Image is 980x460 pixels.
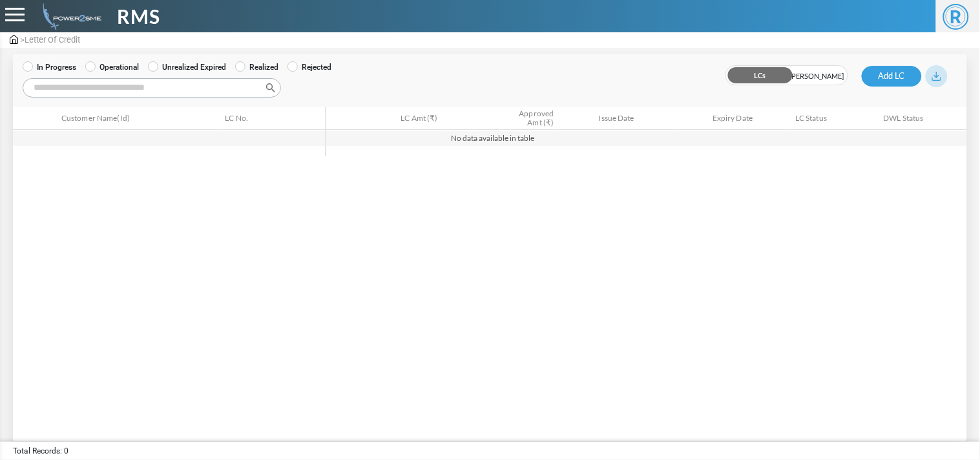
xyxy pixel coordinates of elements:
[326,107,443,130] th: LC Amt (₹): activate to sort column ascending
[23,78,281,98] input: Search:
[791,107,879,130] th: LC Status: activate to sort column ascending
[13,131,967,146] td: No data available in table
[25,35,80,45] span: Letter Of Credit
[23,61,76,73] label: In Progress
[726,66,787,86] span: LCs
[235,61,278,73] label: Realized
[57,107,221,130] th: Customer Name(Id): activate to sort column ascending
[85,61,139,73] label: Operational
[879,107,968,130] th: DWL Status: activate to sort column ascending
[443,107,559,130] th: Approved Amt (₹): activate to sort column ascending
[13,445,68,457] span: Total Records: 0
[13,107,57,130] th: &nbsp;: activate to sort column descending
[148,61,226,73] label: Unrealized Expired
[10,35,18,44] img: admin
[932,72,941,81] img: download_blue.svg
[674,107,791,130] th: Expiry Date: activate to sort column ascending
[943,4,969,30] span: R
[37,3,101,30] img: admin
[787,66,848,86] span: [PERSON_NAME]
[559,107,675,130] th: Issue Date: activate to sort column ascending
[118,2,161,31] span: RMS
[862,66,922,87] button: Add LC
[221,107,326,130] th: LC No.: activate to sort column ascending
[287,61,331,73] label: Rejected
